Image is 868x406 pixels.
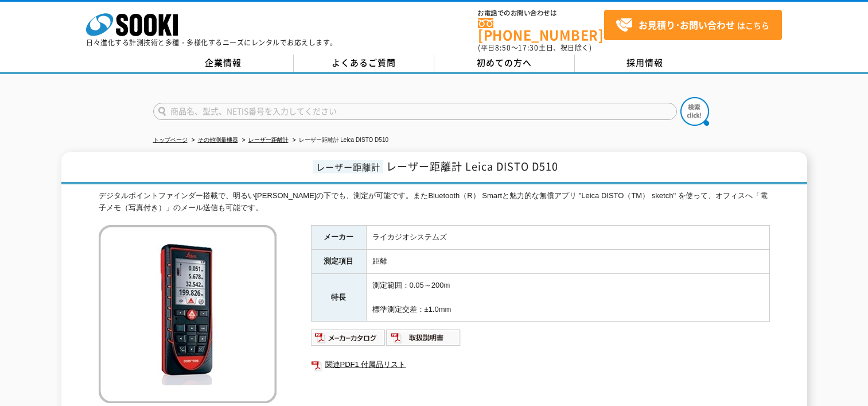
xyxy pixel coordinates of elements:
[434,55,575,72] a: 初めての方へ
[366,274,769,322] td: 測定範囲：0.05～200m 標準測定交差：±1.0mm
[311,337,386,345] a: メーカーカタログ
[386,337,461,345] a: 取扱説明書
[604,10,782,40] a: お見積り･お問い合わせはこちら
[311,328,386,347] img: メーカーカタログ
[680,97,709,126] img: btn_search.png
[311,250,366,274] th: 測定項目
[311,357,770,372] a: 関連PDF1 付属品リスト
[478,42,591,53] span: (平日 ～ 土日、祝日除く)
[248,137,289,143] a: レーザー距離計
[575,55,715,72] a: 採用情報
[198,137,238,143] a: その他測量機器
[477,56,532,69] span: 初めての方へ
[616,17,769,34] span: はこちら
[366,250,769,274] td: 距離
[99,190,770,214] div: デジタルポイントファインダー搭載で、明るい[PERSON_NAME]の下でも、測定が可能です。またBluetooth（R） Smartと魅力的な無償アプリ "Leica DISTO（TM） sk...
[311,274,366,322] th: 特長
[99,225,277,403] img: レーザー距離計 Leica DISTO D510
[153,55,294,72] a: 企業情報
[153,103,677,120] input: 商品名、型式、NETIS番号を入力してください
[153,137,188,143] a: トップページ
[518,42,539,53] span: 17:30
[386,328,461,347] img: 取扱説明書
[478,10,604,17] span: お電話でのお問い合わせは
[86,39,337,46] p: 日々進化する計測技術と多種・多様化するニーズにレンタルでお応えします。
[311,226,366,250] th: メーカー
[478,18,604,41] a: [PHONE_NUMBER]
[366,226,769,250] td: ライカジオシステムズ
[313,160,383,173] span: レーザー距離計
[639,18,735,32] strong: お見積り･お問い合わせ
[386,158,558,174] span: レーザー距離計 Leica DISTO D510
[495,42,511,53] span: 8:50
[294,55,434,72] a: よくあるご質問
[290,134,389,146] li: レーザー距離計 Leica DISTO D510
